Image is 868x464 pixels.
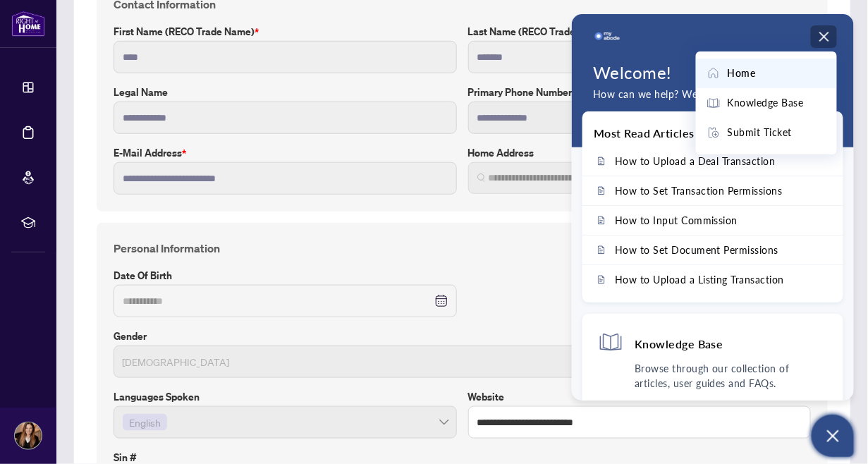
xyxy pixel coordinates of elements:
label: Website [468,389,812,405]
a: How to Input Commission [582,206,843,235]
span: Knowledge Base [728,95,804,111]
label: Legal Name [114,85,457,100]
h4: Knowledge Base [635,336,723,351]
a: How to Upload a Listing Transaction [582,265,843,294]
label: Primary Phone Number [468,85,812,100]
button: Open asap [812,415,854,457]
span: English [123,414,167,431]
img: Profile Icon [15,422,42,449]
span: How to Set Document Permissions [615,244,779,256]
h4: Personal Information [114,240,811,257]
label: Home Address [468,145,812,161]
a: How to Upload a Deal Transaction [582,147,843,176]
p: How can we help? We are here to support you. [593,87,833,102]
label: Gender [114,329,811,344]
span: How to Input Commission [615,214,738,226]
span: English [129,415,161,430]
p: Browse through our collection of articles, user guides and FAQs. [635,361,828,391]
img: logo [11,11,45,37]
h1: Welcome! [593,62,833,83]
label: E-mail Address [114,145,457,161]
span: Submit Ticket [728,125,793,140]
span: How to Upload a Deal Transaction [615,155,776,167]
span: How to Set Transaction Permissions [615,185,783,197]
div: Knowledge BaseBrowse through our collection of articles, user guides and FAQs. [582,314,843,406]
label: Date of Birth [114,268,457,283]
span: How to Upload a Listing Transaction [615,274,785,286]
label: Last Name (RECO Trade Name) [468,24,812,39]
label: First Name (RECO Trade Name) [114,24,457,39]
span: Company logo [593,23,621,51]
a: How to Set Document Permissions [582,236,843,264]
a: How to Set Transaction Permissions [582,176,843,205]
label: Languages spoken [114,389,457,405]
span: Female [122,348,802,375]
span: Home [728,66,756,81]
div: Modules Menu [815,30,833,44]
img: search_icon [477,173,486,182]
img: logo [593,23,621,51]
